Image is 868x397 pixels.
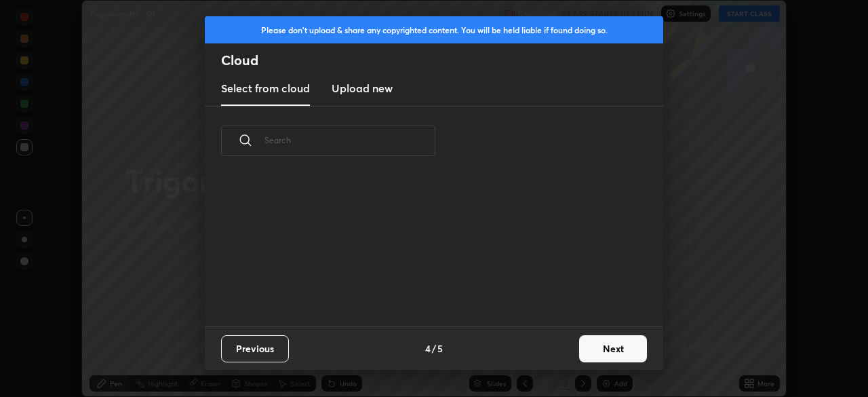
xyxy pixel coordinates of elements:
input: Search [264,111,435,169]
div: Please don't upload & share any copyrighted content. You will be held liable if found doing so. [205,16,663,43]
h3: Upload new [332,80,393,96]
div: grid [205,172,647,326]
h4: / [432,341,436,356]
button: Next [579,335,647,362]
h4: 5 [437,341,443,356]
button: Previous [221,335,289,362]
h3: Select from cloud [221,80,310,96]
h4: 4 [425,341,431,356]
h2: Cloud [221,52,663,69]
